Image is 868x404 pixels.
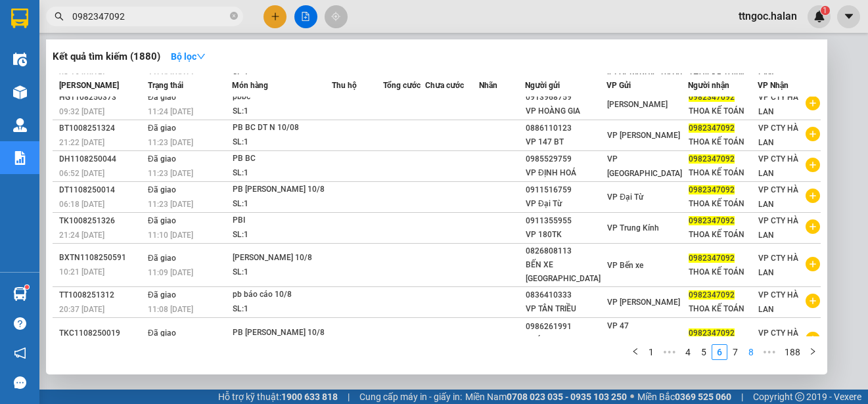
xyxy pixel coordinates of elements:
span: plus-circle [806,294,820,308]
span: plus-circle [806,332,820,346]
div: PB BC DT N 10/08 [233,121,331,135]
div: PB BC [233,152,331,166]
a: 8 [744,345,758,359]
span: Đã giao [148,290,176,300]
span: 0982347092 [689,93,735,102]
span: VP [PERSON_NAME] [607,131,680,140]
span: close-circle [230,11,238,23]
button: left [628,344,643,360]
span: 09:32 [DATE] [59,107,104,116]
sup: 1 [25,285,29,289]
div: 0911516759 [526,183,606,197]
span: plus-circle [806,257,820,271]
div: DH1108250044 [59,152,144,166]
div: SL: 1 [233,228,331,242]
a: 1 [644,345,658,359]
span: VP 47 [PERSON_NAME] Khát [PERSON_NAME] [607,321,687,359]
span: Người gửi [525,81,560,90]
div: SL: 1 [233,302,331,317]
img: solution-icon [13,151,27,165]
div: SL: 1 [233,265,331,280]
span: 0982347092 [689,328,735,338]
span: Đã giao [148,216,176,225]
span: plus-circle [806,219,820,234]
li: 188 [780,344,805,360]
span: Người nhận [688,81,729,90]
span: 06:52 [DATE] [59,169,104,178]
span: plus-circle [806,158,820,172]
span: Nhãn [479,81,497,90]
div: pb báo cáo 10/8 [233,288,331,302]
div: 0911355955 [526,214,606,228]
span: 20:37 [DATE] [59,305,104,314]
div: 0985529759 [526,152,606,166]
li: 1 [643,344,659,360]
span: VP [GEOGRAPHIC_DATA] [607,154,682,178]
span: 11:08 [DATE] [148,305,193,314]
div: VP Đại Từ [526,197,606,211]
span: VP [PERSON_NAME] [607,298,680,307]
div: TKC1108250019 [59,326,144,340]
button: right [805,344,821,360]
span: 0982347092 [689,154,735,164]
a: 5 [697,345,711,359]
img: warehouse-icon [13,287,27,301]
span: 0982347092 [689,216,735,225]
div: BẾN XE [GEOGRAPHIC_DATA] [526,258,606,286]
div: VP 180TK [526,228,606,242]
div: 0986261991 [526,320,606,334]
div: BXTN1108250591 [59,251,144,265]
span: Chưa cước [425,81,464,90]
span: close-circle [230,12,238,20]
img: logo-vxr [11,9,28,28]
span: 0982347092 [689,123,735,133]
img: warehouse-icon [13,85,27,99]
div: SL: 1 [233,135,331,150]
span: VP CTY HÀ LAN [758,254,798,277]
div: THOA KẾ TOÁN [689,135,756,149]
div: SL: 1 [233,197,331,212]
span: VP CTY HÀ LAN [758,328,798,352]
span: VP Trung Kính [607,223,659,233]
a: 188 [781,345,804,359]
span: Đã giao [148,123,176,133]
div: PB [PERSON_NAME] 10/8 [233,326,331,340]
div: THOA KẾ TOÁN [689,228,756,242]
span: VP CTY HÀ LAN [758,154,798,178]
li: 6 [712,344,727,360]
span: Đã giao [148,185,176,194]
a: 7 [728,345,742,359]
span: ••• [659,344,680,360]
span: VP CTY HÀ LAN [758,290,798,314]
div: DT1108250014 [59,183,144,197]
li: Next 5 Pages [759,344,780,360]
span: Món hàng [232,81,268,90]
div: TT1008251312 [59,288,144,302]
span: VP CTY HÀ LAN [758,216,798,240]
span: Thu hộ [332,81,357,90]
span: Trạng thái [148,81,183,90]
div: VP 147 BT [526,135,606,149]
a: 6 [712,345,727,359]
span: Tổng cước [383,81,421,90]
span: plus-circle [806,189,820,203]
span: 06:18 [DATE] [59,200,104,209]
span: 21:24 [DATE] [59,231,104,240]
span: VP Đại Từ [607,192,643,202]
div: PB [PERSON_NAME] 10/8 [233,183,331,197]
li: Next Page [805,344,821,360]
div: 0886110123 [526,122,606,135]
span: 11:23 [DATE] [148,138,193,147]
span: 0982347092 [689,290,735,300]
span: search [55,12,64,21]
span: 11:23 [DATE] [148,200,193,209]
strong: Bộ lọc [171,51,206,62]
div: THOA KẾ TOÁN [689,265,756,279]
li: Previous Page [628,344,643,360]
span: Đã giao [148,154,176,164]
span: ••• [759,344,780,360]
span: Đã giao [148,254,176,263]
div: VP HOÀNG GIA [526,104,606,118]
span: VP CTY HÀ LAN [758,185,798,209]
li: 5 [696,344,712,360]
